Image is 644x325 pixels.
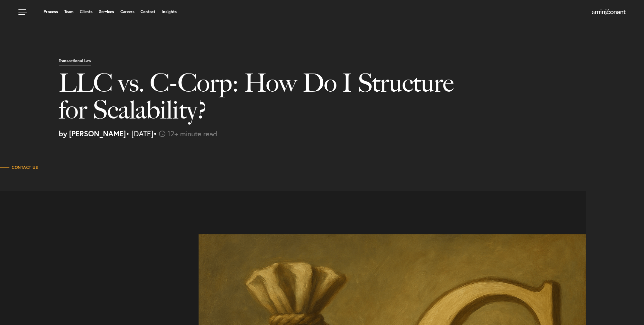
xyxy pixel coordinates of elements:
a: Team [64,10,73,14]
p: Transactional Law [59,59,91,66]
a: Services [99,10,114,14]
img: icon-time-light.svg [159,131,165,137]
span: 12+ minute read [167,129,217,138]
a: Home [592,10,626,15]
a: Clients [80,10,93,14]
h1: LLC vs. C-Corp: How Do I Structure for Scalability? [59,69,465,130]
span: • [153,129,157,138]
a: Insights [162,10,177,14]
a: Process [44,10,58,14]
p: • [DATE] [59,130,639,137]
a: Careers [120,10,135,14]
img: Amini & Conant [592,9,626,15]
a: Contact [141,10,155,14]
strong: by [PERSON_NAME] [59,129,126,138]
